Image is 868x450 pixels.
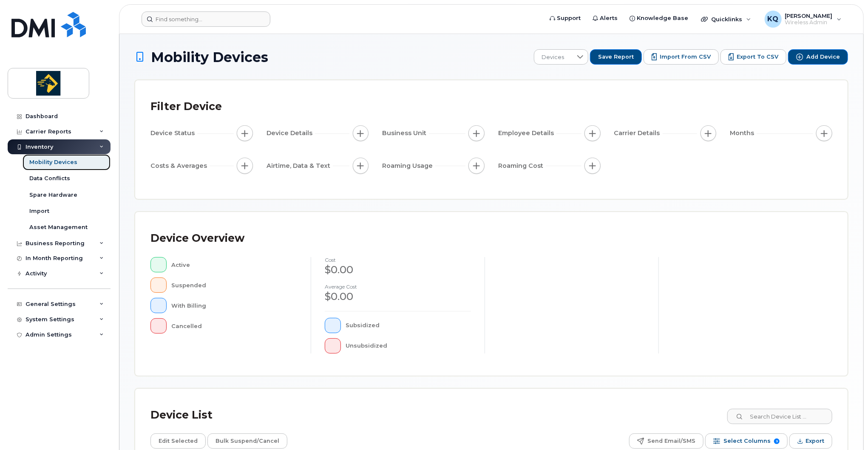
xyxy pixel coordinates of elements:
button: Send Email/SMS [629,433,703,449]
div: Device List [150,404,213,426]
div: Unsubsidized [346,338,471,354]
div: Device Overview [150,227,244,249]
button: Select Columns 9 [705,433,788,449]
span: Carrier Details [614,129,663,138]
div: $0.00 [325,263,471,277]
button: Save Report [590,49,642,65]
span: Export to CSV [737,53,778,61]
span: 9 [774,439,780,444]
span: Edit Selected [159,435,198,447]
span: Business Unit [382,129,429,138]
span: Export [806,435,824,447]
input: Search Device List ... [727,409,832,424]
span: Devices [534,50,572,65]
span: Months [730,129,757,138]
h4: cost [325,257,471,263]
button: Export [789,433,832,449]
span: Device Status [150,129,197,138]
div: Filter Device [150,96,222,118]
span: Import from CSV [660,53,711,61]
div: Cancelled [172,318,298,334]
span: Bulk Suspend/Cancel [216,435,279,447]
div: With Billing [172,298,298,313]
div: Suspended [172,277,298,293]
span: Costs & Averages [150,161,210,170]
span: Airtime, Data & Text [267,161,333,170]
button: Import from CSV [644,49,719,65]
span: Roaming Cost [498,161,546,170]
button: Add Device [788,49,848,65]
div: $0.00 [325,289,471,304]
span: Employee Details [498,129,556,138]
h4: Average cost [325,284,471,289]
button: Bulk Suspend/Cancel [207,433,287,449]
button: Export to CSV [720,49,786,65]
span: Select Columns [723,435,771,447]
span: Save Report [598,53,634,61]
button: Edit Selected [150,433,206,449]
div: Active [172,257,298,272]
span: Roaming Usage [382,161,435,170]
span: Device Details [267,129,315,138]
div: Subsidized [346,318,471,333]
span: Mobility Devices [151,50,268,65]
span: Send Email/SMS [647,435,695,447]
span: Add Device [806,53,840,61]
